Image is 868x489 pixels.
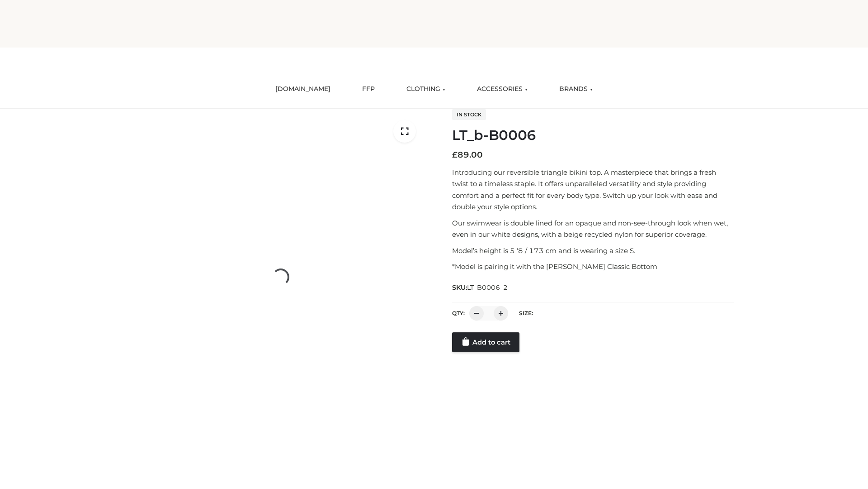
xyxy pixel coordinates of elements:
a: BRANDS [552,79,599,99]
p: Our swimwear is double lined for an opaque and non-see-through look when wet, even in our white d... [452,217,734,240]
label: Size: [519,310,533,316]
span: £ [452,150,458,160]
a: [DOMAIN_NAME] [269,79,337,99]
a: CLOTHING [400,79,452,99]
a: FFP [355,79,382,99]
span: LT_B0006_2 [467,283,508,292]
a: ACCESSORIES [470,79,534,99]
p: Model’s height is 5 ‘8 / 173 cm and is wearing a size S. [452,245,734,257]
a: Add to cart [452,332,519,352]
span: In stock [452,109,486,120]
bdi: 89.00 [452,150,483,160]
span: SKU: [452,282,509,293]
p: Introducing our reversible triangle bikini top. A masterpiece that brings a fresh twist to a time... [452,167,734,213]
label: QTY: [452,310,465,316]
p: *Model is pairing it with the [PERSON_NAME] Classic Bottom [452,261,734,273]
h1: LT_b-B0006 [452,127,734,144]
